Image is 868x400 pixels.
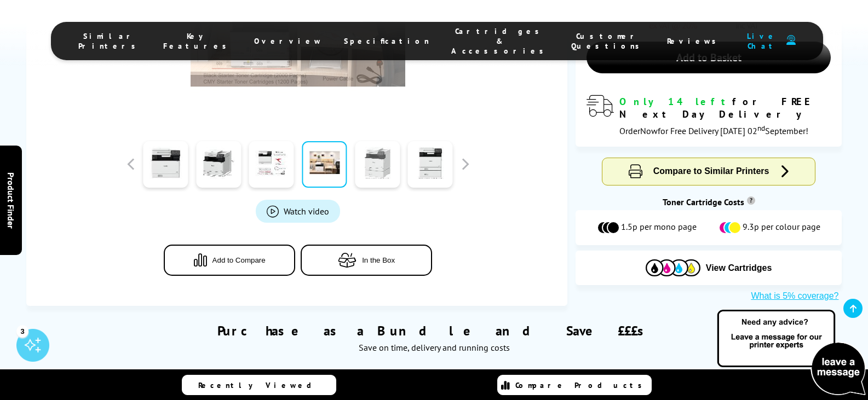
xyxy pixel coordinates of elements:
button: View Cartridges [584,259,834,277]
div: for FREE Next Day Delivery [619,95,831,120]
button: What is 5% coverage? [748,291,842,302]
span: Now [640,125,658,136]
span: Reviews [667,36,722,46]
span: Customer Questions [571,31,645,51]
span: Key Features [163,31,232,51]
span: Product Finder [5,172,16,228]
div: 3 [16,325,28,337]
button: Compare to Similar Printers [602,158,814,185]
span: Watch video [284,206,329,217]
div: Toner Cartridge Costs [576,196,842,207]
span: 1.5p per mono page [621,221,697,234]
img: Cartridges [646,259,700,276]
div: Save on time, delivery and running costs [40,342,829,353]
span: Similar Printers [78,31,141,51]
img: Open Live Chat window [715,308,868,398]
button: Add to Compare [164,245,295,276]
span: Live Chat [744,31,781,51]
div: Purchase as a Bundle and Save £££s [26,306,842,358]
img: user-headset-duotone.svg [786,35,796,45]
span: View Cartridges [706,263,772,273]
span: 9.3p per colour page [743,221,820,234]
span: Specification [344,36,429,46]
span: Cartridges & Accessories [451,26,549,56]
div: modal_delivery [587,95,831,136]
span: Order for Free Delivery [DATE] 02 September! [619,125,808,136]
span: Overview [254,36,322,46]
span: In the Box [362,256,395,264]
span: Recently Viewed [198,380,323,390]
a: Compare Products [497,375,652,395]
sup: nd [757,123,765,133]
span: Only 14 left [619,95,732,108]
span: Add to Compare [212,256,266,264]
a: Product_All_Videos [256,200,340,223]
button: In the Box [301,245,432,276]
a: Recently Viewed [182,375,336,395]
sup: Cost per page [747,196,755,205]
span: Compare Products [515,380,648,390]
span: Compare to Similar Printers [653,166,769,176]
